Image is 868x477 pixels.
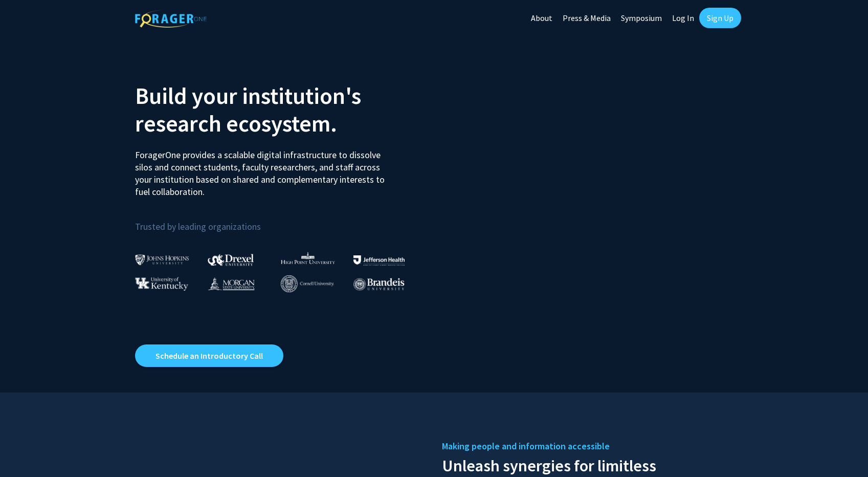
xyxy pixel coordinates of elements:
img: High Point University [281,252,335,264]
p: ForagerOne provides a scalable digital infrastructure to dissolve silos and connect students, fac... [135,141,392,198]
img: Thomas Jefferson University [353,255,405,265]
img: Drexel University [208,254,254,266]
h5: Making people and information accessible [442,439,733,454]
img: Cornell University [281,275,334,292]
img: ForagerOne Logo [135,10,207,28]
p: Trusted by leading organizations [135,206,427,234]
img: University of Kentucky [135,277,188,291]
a: Sign Up [699,8,741,28]
img: Morgan State University [208,277,255,290]
img: Brandeis University [353,278,405,291]
h2: Build your institution's research ecosystem. [135,82,427,137]
img: Johns Hopkins University [135,254,189,265]
a: Opens in a new tab [135,344,283,367]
